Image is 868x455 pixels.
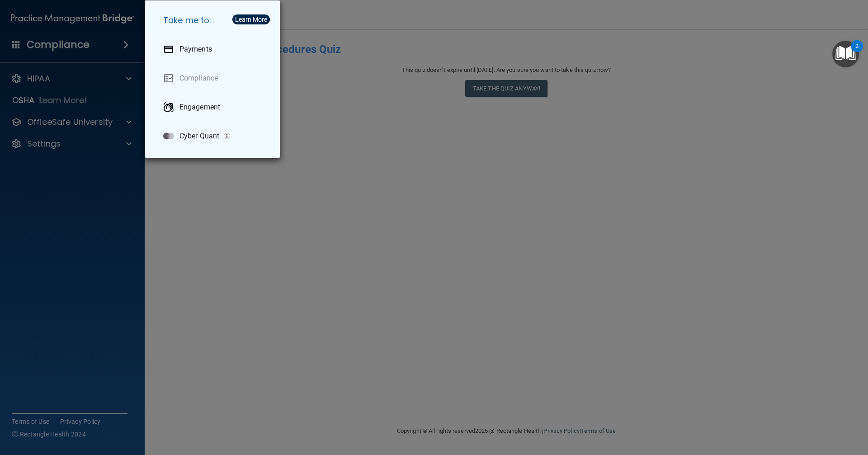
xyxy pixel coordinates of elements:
[179,45,212,54] p: Payments
[179,103,220,112] p: Engagement
[232,14,270,24] button: Learn More
[855,46,859,58] div: 2
[832,41,859,67] button: Open Resource Center, 2 new notifications
[156,8,273,33] h5: Take me to:
[235,16,267,23] div: Learn More
[156,37,273,62] a: Payments
[179,132,219,141] p: Cyber Quant
[156,66,273,91] a: Compliance
[156,123,273,149] a: Cyber Quant
[823,393,857,427] iframe: Drift Widget Chat Controller
[156,95,273,120] a: Engagement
